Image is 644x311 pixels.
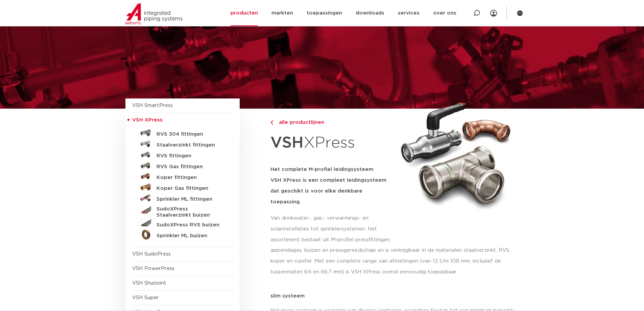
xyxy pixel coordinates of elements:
[270,213,393,245] p: Van drinkwater-, gas-, verwarmings- en solarinstallaties tot sprinklersystemen. Het assortiment b...
[270,120,273,125] img: chevron-right.svg
[132,160,233,171] a: RVS Gas fittingen
[270,164,393,207] h5: Het complete M-profiel leidingsysteem VSH XPress is een compleet leidingsysteem dat geschikt is v...
[157,185,223,192] h5: Koper Gas fittingen
[132,295,159,300] a: VSH Super
[270,130,393,156] h1: XPress
[132,138,233,149] a: Staalverzinkt fittingen
[157,233,223,239] h5: Sprinkler ML buizen
[132,149,233,160] a: RVS fittingen
[157,153,223,159] h5: RVS fittingen
[157,206,223,218] h5: SudoXPress Staalverzinkt buizen
[132,128,233,138] a: RVS 304 fittingen
[157,131,223,137] h5: RVS 304 fittingen
[132,229,233,240] a: Sprinkler ML buizen
[157,164,223,170] h5: RVS Gas fittingen
[157,175,223,181] h5: Koper fittingen
[132,117,163,123] span: VSH XPress
[132,281,166,286] a: VSH Shurjoint
[157,142,223,148] h5: Staalverzinkt fittingen
[270,135,304,151] strong: VSH
[132,103,173,108] a: VSH SmartPress
[132,182,233,193] a: Koper Gas fittingen
[132,251,171,257] a: VSH SudoPress
[132,171,233,182] a: Koper fittingen
[157,196,223,202] h5: Sprinkler ML fittingen
[270,118,393,127] a: alle productlijnen
[132,203,233,218] a: SudoXPress Staalverzinkt buizen
[132,266,174,271] a: VSH PowerPress
[132,218,233,229] a: SudoXPress RVS buizen
[270,293,519,298] p: slim systeem
[132,193,233,203] a: Sprinkler ML fittingen
[275,120,324,125] span: alle productlijnen
[157,222,223,228] h5: SudoXPress RVS buizen
[270,245,519,277] p: appendages, buizen en pressgereedschap en is verkrijgbaar in de materialen staalverzinkt, RVS, ko...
